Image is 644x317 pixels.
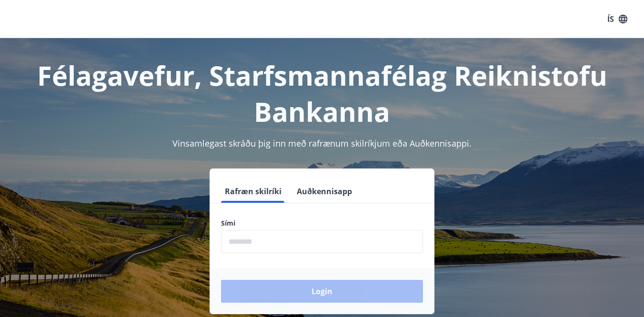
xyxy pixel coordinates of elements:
label: Sími [221,218,423,228]
h1: Félagavefur, Starfsmannafélag Reiknistofu Bankanna [11,57,633,129]
button: ÍS [602,10,633,28]
button: Rafræn skilríki [221,180,285,203]
span: Vinsamlegast skráðu þig inn með rafrænum skilríkjum eða Auðkennisappi. [172,138,472,149]
button: Auðkennisapp [293,180,356,203]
